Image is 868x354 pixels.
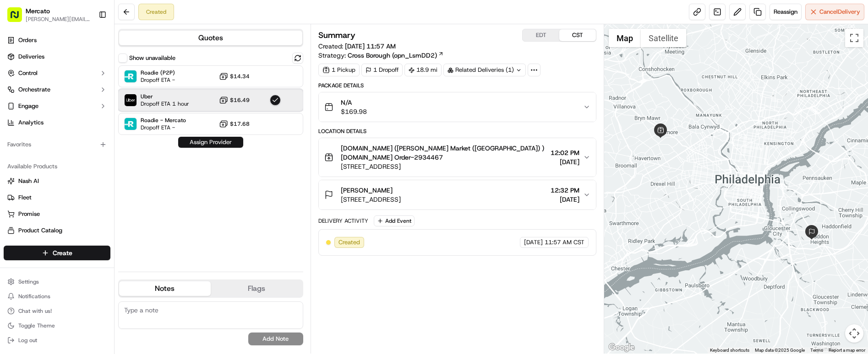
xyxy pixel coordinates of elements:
div: Package Details [318,82,597,89]
div: Delivery Activity [318,217,368,225]
span: $16.49 [230,97,250,104]
button: Settings [4,275,110,288]
span: Settings [18,278,39,285]
span: Created: [318,42,396,51]
button: EDT [523,29,559,41]
img: Roadie (P2P) [125,70,136,82]
a: Open this area in Google Maps (opens a new window) [606,342,637,354]
img: Google [606,342,637,354]
button: Create [4,246,110,260]
button: Mercato [26,6,50,16]
a: Powered byPylon [65,118,111,125]
span: Orders [18,36,37,44]
span: Nash AI [18,177,39,185]
button: Fleet [4,190,110,205]
img: Uber [125,94,136,106]
span: Created [338,238,360,247]
button: Toggle Theme [4,319,110,332]
button: $17.68 [219,119,250,129]
h3: Summary [318,31,355,39]
span: Cross Borough (opn_LsmDD2) [348,51,437,60]
span: Cancel Delivery [819,8,860,16]
span: Knowledge Base [18,96,70,105]
span: Dropoff ETA 1 hour [141,100,189,107]
button: Keyboard shortcuts [710,347,749,354]
button: $16.49 [219,96,250,105]
button: CancelDelivery [805,4,864,20]
button: Map camera controls [845,324,863,343]
span: Chat with us! [18,307,52,315]
span: $14.34 [230,73,250,80]
button: Log out [4,334,110,347]
span: 11:57 AM CST [545,238,584,247]
button: Add Event [374,215,415,226]
img: 1736555255976-a54dd68f-1ca7-489b-9aae-adbdc363a1c4 [9,51,26,67]
div: We're available if you need us! [31,60,116,67]
div: 1 Dropoff [361,64,403,76]
button: Start new chat [156,54,167,64]
a: 💻API Documentation [74,92,151,109]
button: [DOMAIN_NAME] ([PERSON_NAME] Market ([GEOGRAPHIC_DATA]) ) [DOMAIN_NAME] Order-2934467[STREET_ADDR... [319,138,596,177]
button: Quotes [119,31,302,45]
a: Promise [7,210,107,218]
span: Toggle Theme [18,322,55,329]
button: Notes [119,281,211,296]
span: [DATE] [524,238,543,247]
span: Map data ©2025 Google [755,348,805,353]
span: [STREET_ADDRESS] [341,195,401,204]
div: 1 Pickup [318,64,360,76]
span: Log out [18,337,37,344]
div: 18.9 mi [404,64,442,76]
span: Orchestrate [18,86,50,94]
button: Nash AI [4,174,110,188]
a: 📗Knowledge Base [5,92,74,109]
button: Flags [211,281,302,296]
span: Roadie (P2P) [141,69,175,76]
span: Create [53,248,72,257]
span: [STREET_ADDRESS] [341,162,547,171]
button: [PERSON_NAME][EMAIL_ADDRESS][PERSON_NAME][DOMAIN_NAME] [26,16,91,23]
span: Analytics [18,118,44,127]
span: Notifications [18,293,50,300]
div: 📗 [9,97,16,104]
span: Roadie - Mercato [141,117,186,124]
span: API Documentation [87,96,147,105]
a: Cross Borough (opn_LsmDD2) [348,51,444,60]
span: [DATE] [551,195,579,204]
button: Control [4,66,110,80]
span: [PERSON_NAME] [341,186,393,195]
a: Product Catalog [7,226,107,235]
span: Promise [18,210,40,218]
button: Chat with us! [4,305,110,317]
a: Report a map error [829,348,865,353]
button: Notifications [4,290,110,303]
span: [DATE] [551,157,579,166]
button: Show street map [609,29,641,47]
a: Deliveries [4,49,110,64]
span: Engage [18,102,38,110]
span: Pylon [91,118,111,125]
div: Related Deliveries (1) [443,64,526,76]
span: Product Catalog [18,226,62,235]
a: Nash AI [7,177,107,185]
button: Show satellite imagery [641,29,686,47]
button: Engage [4,99,110,113]
a: Fleet [7,193,107,202]
span: $169.98 [341,107,367,116]
a: Terms (opens in new tab) [810,348,823,353]
span: Control [18,69,38,77]
span: Dropoff ETA - [141,76,175,84]
input: Got a question? Start typing here... [24,22,165,32]
button: N/A$169.98 [319,92,596,122]
span: [DATE] 11:57 AM [345,42,396,50]
div: Strategy: [318,51,444,60]
span: N/A [341,98,367,107]
div: 💻 [77,97,85,104]
span: Dropoff ETA - [141,124,186,131]
img: Roadie - Mercato [125,118,136,130]
button: Reassign [770,4,802,20]
button: [PERSON_NAME][STREET_ADDRESS]12:32 PM[DATE] [319,180,596,209]
a: Analytics [4,115,110,130]
button: Assign Provider [178,137,243,148]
